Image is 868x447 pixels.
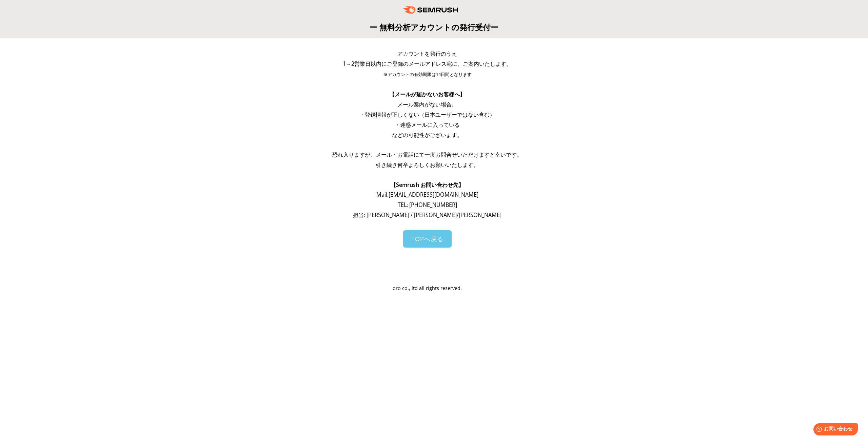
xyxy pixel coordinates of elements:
[376,191,478,198] span: Mail: [EMAIL_ADDRESS][DOMAIN_NAME]
[392,131,462,139] span: などの可能性がございます。
[398,201,457,209] span: TEL: [PHONE_NUMBER]
[332,151,522,158] span: 恐れ入りますが、メール・お電話にて一度お問合せいただけますと幸いです。
[403,230,452,248] a: TOPへ戻る
[397,50,457,57] span: アカウントを発行のうえ
[370,22,498,33] span: ー 無料分析アカウントの発行受付ー
[376,161,479,169] span: 引き続き何卒よろしくお願いいたします。
[383,72,472,77] span: ※アカウントの有効期限は14日間となります
[808,421,861,440] iframe: Help widget launcher
[353,211,501,219] span: 担当: [PERSON_NAME] / [PERSON_NAME]/[PERSON_NAME]
[343,60,512,67] span: 1～2営業日以内にご登録のメールアドレス宛に、ご案内いたします。
[397,101,457,108] span: メール案内がない場合、
[393,285,462,291] span: oro co., ltd all rights reserved.
[359,111,495,118] span: ・登録情報が正しくない（日本ユーザーではない含む）
[395,121,460,129] span: ・迷惑メールに入っている
[391,181,464,189] span: 【Semrush お問い合わせ先】
[389,91,465,98] span: 【メールが届かないお客様へ】
[411,235,443,243] span: TOPへ戻る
